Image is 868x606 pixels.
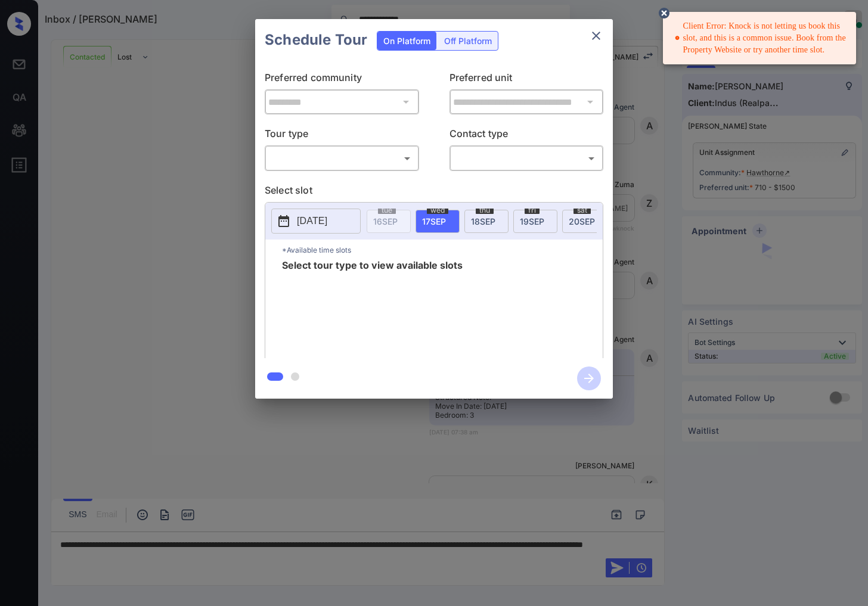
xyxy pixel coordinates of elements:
[255,19,377,61] h2: Schedule Tour
[265,183,603,202] p: Select slot
[282,240,603,260] p: *Available time slots
[449,126,604,145] p: Contact type
[520,216,544,226] span: 19 SEP
[464,210,509,233] div: date-select
[573,207,591,214] span: sat
[297,214,327,228] p: [DATE]
[427,207,448,214] span: wed
[569,216,595,226] span: 20 SEP
[377,32,436,50] div: On Platform
[476,207,494,214] span: thu
[422,216,446,226] span: 17 SEP
[513,210,557,233] div: date-select
[675,15,847,61] div: Client Error: Knock is not letting us book this slot, and this is a common issue. Book from the P...
[265,126,419,145] p: Tour type
[449,70,604,89] p: Preferred unit
[562,210,606,233] div: date-select
[282,260,463,356] span: Select tour type to view available slots
[584,24,608,48] button: close
[525,207,540,214] span: fri
[471,216,495,226] span: 18 SEP
[416,210,460,233] div: date-select
[438,32,498,50] div: Off Platform
[271,209,361,234] button: [DATE]
[265,70,419,89] p: Preferred community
